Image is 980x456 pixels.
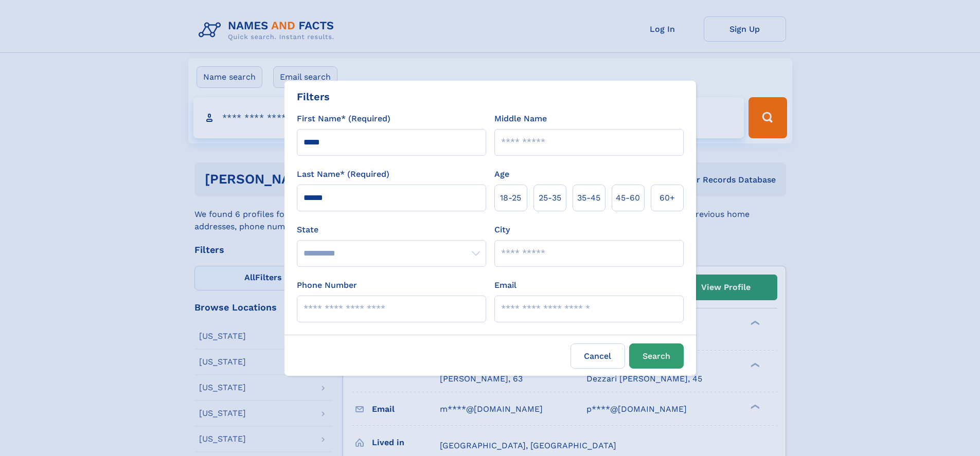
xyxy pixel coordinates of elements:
[577,192,600,204] span: 35‑45
[297,89,330,104] div: Filters
[297,113,390,125] label: First Name* (Required)
[297,279,357,291] label: Phone Number
[297,224,486,236] label: State
[616,192,640,204] span: 45‑60
[494,279,516,291] label: Email
[539,192,561,204] span: 25‑35
[494,224,510,236] label: City
[494,168,509,180] label: Age
[629,343,684,369] button: Search
[494,113,547,125] label: Middle Name
[297,168,389,180] label: Last Name* (Required)
[660,192,675,204] span: 60+
[500,192,521,204] span: 18‑25
[571,343,625,369] label: Cancel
